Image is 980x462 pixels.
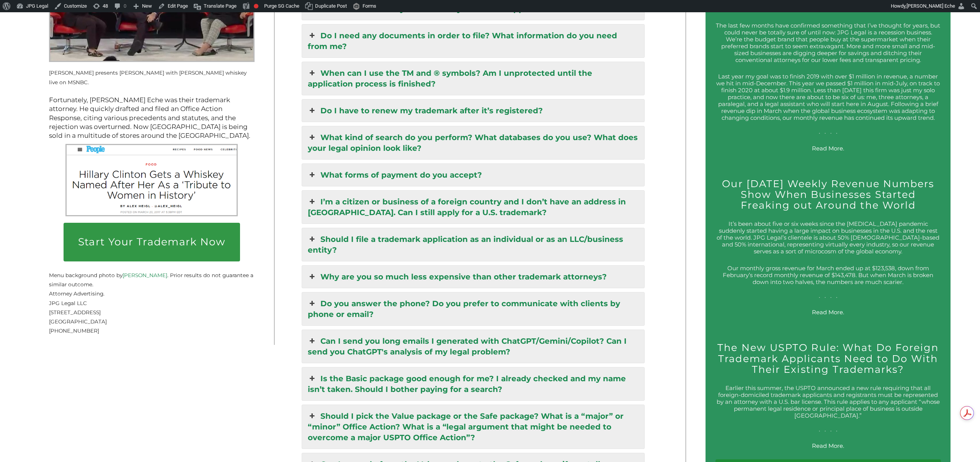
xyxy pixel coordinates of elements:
[254,4,258,8] div: Focus keyphrase not set
[302,266,644,288] a: Why are you so much less expensive than other trademark attorneys?
[302,292,644,325] a: Do you answer the phone? Do you prefer to communicate with clients by phone or email?
[302,330,644,363] a: Can I send you long emails I generated with ChatGPT/Gemini/Copilot? Can I send you ChatGPT's anal...
[302,228,644,261] a: Should I file a trademark application as an individual or as an LLC/business entity?
[302,164,644,186] a: What forms of payment do you accept?
[64,223,240,261] a: Start Your Trademark Now
[49,318,107,325] span: [GEOGRAPHIC_DATA]
[715,22,941,64] p: The last few months have confirmed something that I’ve thought for years, but could never be tota...
[302,62,644,95] a: When can I use the TM and ® symbols? Am I unprotected until the application process is finished?
[715,220,941,255] p: It’s been about five or six weeks since the [MEDICAL_DATA] pandemic suddenly started having a lar...
[715,265,941,299] p: Our monthly gross revenue for March ended up at $123,538, down from February’s record monthly rev...
[49,263,253,288] small: Menu background photo by . Prior results do not guarantee a similar outcome.
[722,178,934,211] a: Our [DATE] Weekly Revenue Numbers Show When Businesses Started Freaking out Around the World
[812,309,844,316] a: Read More.
[812,442,844,449] a: Read More.
[49,291,105,297] span: Attorney Advertising.
[906,3,955,9] span: [PERSON_NAME] Eche
[49,70,247,85] small: [PERSON_NAME] presents [PERSON_NAME] with [PERSON_NAME] whiskey live on MSNBC.
[715,385,941,433] p: Earlier this summer, the USPTO announced a new rule requiring that all foreign-domiciled trademar...
[812,145,844,152] a: Read More.
[717,341,939,375] a: The New USPTO Rule: What Do Foreign Trademark Applicants Need to Do With Their Existing Trademarks?
[715,73,941,135] p: Last year my goal was to finish 2019 with over $1 million in revenue, a number we hit in mid-Dece...
[302,367,644,400] a: Is the Basic package good enough for me? I already checked and my name isn’t taken. Should I both...
[49,300,87,306] span: JPG Legal LLC
[302,100,644,122] a: Do I have to renew my trademark after it’s registered?
[302,24,644,57] a: Do I need any documents in order to file? What information do you need from me?
[302,191,644,224] a: I’m a citizen or business of a foreign country and I don’t have an address in [GEOGRAPHIC_DATA]. ...
[49,309,101,315] span: [STREET_ADDRESS]
[302,405,644,449] a: Should I pick the Value package or the Safe package? What is a “major” or “minor” Office Action? ...
[49,96,255,140] p: Fortunately, [PERSON_NAME] Eche was their trademark attorney. He quickly drafted and filed an Off...
[122,272,167,278] a: [PERSON_NAME]
[49,328,99,334] span: [PHONE_NUMBER]
[65,144,238,216] img: Rodham Rye People Screenshot
[302,126,644,159] a: What kind of search do you perform? What databases do you use? What does your legal opinion look ...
